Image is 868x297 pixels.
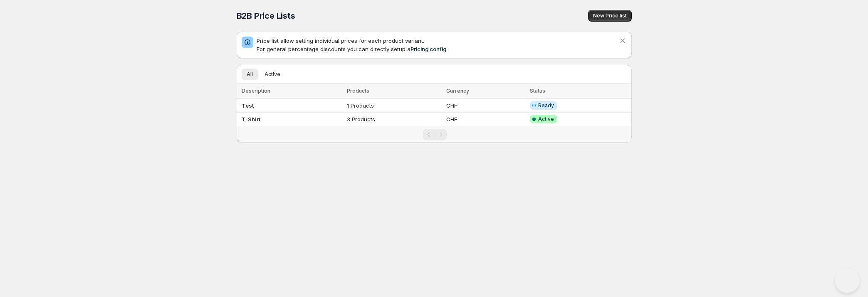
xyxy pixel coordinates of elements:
[617,35,628,47] button: Dismiss notification
[835,268,860,293] iframe: Help Scout Beacon - Open
[242,102,254,109] b: Test
[446,88,469,94] span: Currency
[344,113,444,126] td: 3 Products
[411,46,446,52] a: Pricing config
[347,88,369,94] span: Products
[257,37,618,53] p: Price list allow setting individual prices for each product variant. For general percentage disco...
[242,116,260,123] b: T-Shirt
[444,99,527,113] td: CHF
[593,12,627,19] span: New Price list
[242,88,270,94] span: Description
[247,71,253,78] span: All
[588,10,632,22] button: New Price list
[344,99,444,113] td: 1 Products
[237,11,295,21] span: B2B Price Lists
[237,126,632,143] nav: Pagination
[444,113,527,126] td: CHF
[530,88,545,94] span: Status
[538,102,554,109] span: Ready
[265,71,280,78] span: Active
[538,116,554,123] span: Active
